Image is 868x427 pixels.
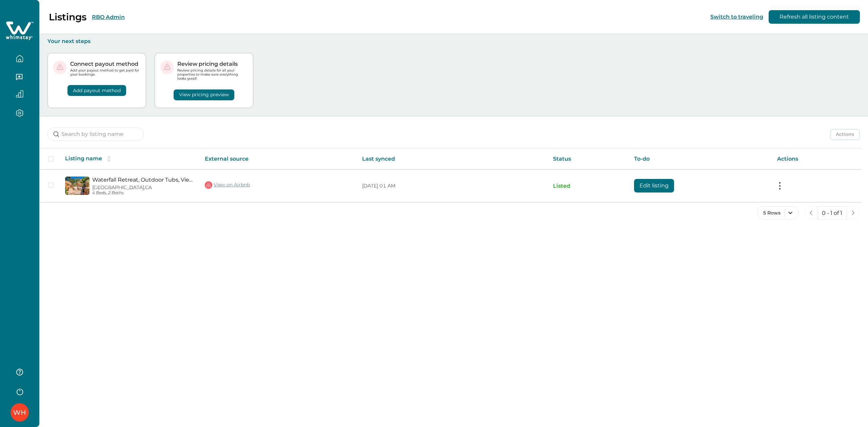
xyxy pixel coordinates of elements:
a: Waterfall Retreat, Outdoor Tubs, Views, Firepit [92,177,194,183]
th: Listing name [60,149,199,169]
p: Your next steps [47,38,860,45]
p: [DATE] 01 AM [362,183,542,189]
th: To-do [629,149,772,169]
input: Search by listing name [47,127,144,141]
button: Switch to traveling [710,14,763,20]
th: External source [199,149,357,169]
p: [GEOGRAPHIC_DATA], CA [92,185,194,190]
th: Actions [772,149,862,169]
button: Edit listing [634,179,674,192]
th: Status [548,149,629,169]
div: Whimstay Host [13,404,26,421]
button: previous page [804,206,818,220]
button: Add payout method [67,85,126,96]
p: 0 - 1 of 1 [822,210,842,217]
button: next page [846,206,860,220]
button: Actions [830,129,860,140]
button: RBO Admin [92,14,125,20]
p: Review pricing details [177,61,248,67]
button: 0 - 1 of 1 [817,206,847,220]
p: Review pricing details for all your properties to make sure everything looks good! [177,68,248,81]
a: View on Airbnb [205,181,250,189]
button: View pricing preview [174,89,234,100]
th: Last synced [357,149,548,169]
button: sorting [102,156,116,162]
p: Connect payout method [70,61,140,67]
button: 5 Rows [757,206,799,220]
p: 4 Beds, 2 Baths [92,190,194,196]
p: Add your payout method to get paid for your bookings. [70,68,140,77]
img: propertyImage_Waterfall Retreat, Outdoor Tubs, Views, Firepit [65,177,90,195]
p: Listings [49,11,86,23]
p: Listed [553,183,623,189]
button: Refresh all listing content [769,10,860,24]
